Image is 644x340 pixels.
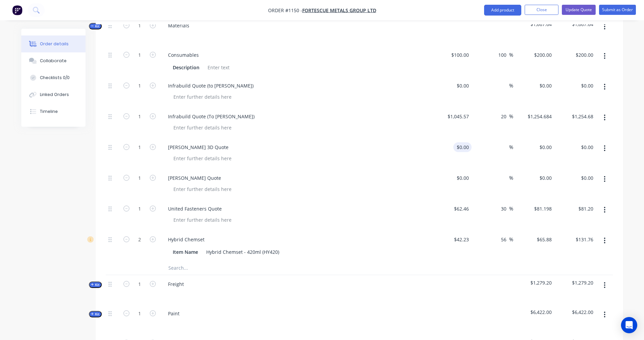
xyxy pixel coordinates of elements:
button: Checklists 0/0 [21,69,86,86]
div: [PERSON_NAME] Quote [163,173,226,183]
div: [PERSON_NAME] 3D Quote [163,142,234,152]
button: Kit [89,311,102,317]
div: Collaborate [40,58,67,64]
a: FORTESCUE METALS GROUP LTD [302,7,376,14]
div: Consumables [163,50,204,60]
div: Checklists 0/0 [40,75,70,81]
span: Order #1150 - [268,7,302,14]
div: Order details [40,41,69,47]
div: Paint [163,309,185,318]
div: Infrabuild Quote (to [PERSON_NAME]) [163,81,259,91]
button: Close [525,5,558,15]
button: Add product [484,5,521,16]
div: Open Intercom Messenger [621,317,637,333]
span: Kit [91,312,100,317]
span: $6,422.00 [557,309,593,316]
button: Kit [89,23,102,29]
span: % [509,174,513,182]
button: Collaborate [21,52,86,69]
button: Update Quote [562,5,596,15]
span: $6,422.00 [516,309,552,316]
div: Description [170,63,202,72]
span: % [509,51,513,59]
div: Freight [163,279,189,289]
div: Linked Orders [40,92,69,98]
span: $1,279.20 [516,279,552,286]
div: Item Name [170,247,201,257]
div: Timeline [40,108,58,115]
span: % [509,82,513,90]
span: % [509,236,513,243]
span: Kit [91,24,100,29]
div: Hybrid Chemset - 420ml (HY420) [204,247,282,257]
button: Submit as Order [599,5,636,15]
button: Linked Orders [21,86,86,103]
div: Infrabuild Quote (To [PERSON_NAME]) [163,112,260,121]
input: Search... [168,261,303,275]
div: Materials [163,21,195,30]
div: United Fasteners Quote [163,204,227,214]
img: Factory [12,5,22,15]
span: Kit [91,282,100,287]
button: Timeline [21,103,86,120]
button: Kit [89,282,102,288]
span: % [509,143,513,151]
span: % [509,113,513,120]
button: Order details [21,35,86,52]
span: $1,279.20 [557,279,593,286]
span: % [509,205,513,213]
div: Hybrid Chemset [163,235,210,244]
